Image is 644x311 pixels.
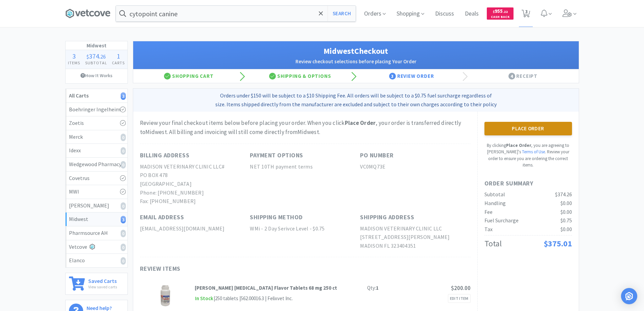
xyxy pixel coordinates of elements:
strong: Place Order [506,142,531,148]
h2: PO BOX 478 [140,171,250,180]
div: Merck [69,133,124,141]
h4: Carts [110,60,127,66]
span: 1 [117,52,120,60]
i: 0 [121,147,126,155]
div: Tax [484,225,493,234]
h1: PO Number [360,151,394,160]
strong: Place Order [345,119,376,127]
strong: 1 [376,285,379,291]
h2: [STREET_ADDRESS][PERSON_NAME] [360,233,470,242]
span: 26 [100,53,106,60]
i: 0 [121,202,126,210]
strong: [PERSON_NAME] [MEDICAL_DATA] Flavor Tablets 68 mg 250 ct [195,285,337,291]
div: Fee [484,208,493,217]
div: Zoetis [69,119,124,128]
h2: WMi - 2 Day Serivce Level - $0.75 [250,224,360,233]
a: Zoetis [66,116,127,130]
h1: Email Address [140,213,184,222]
span: | 250 tablets [214,295,238,302]
span: 374 [89,52,99,60]
a: Boehringer Ingelheim [66,103,127,117]
span: $200.00 [451,284,471,292]
a: Vetcove0 [66,240,127,254]
div: Idexx [69,146,124,155]
i: 0 [121,161,126,169]
span: Cash Back [491,15,509,20]
h2: MADISON VETERINARY CLINIC LLC [360,224,470,233]
a: MWI [66,185,127,199]
h2: Phone: [PHONE_NUMBER] [140,188,250,197]
div: Qty: [367,284,379,292]
i: 3 [121,92,126,100]
a: $955.22Cash Back [487,4,514,23]
a: Merck0 [66,130,127,144]
i: 3 [121,216,126,223]
div: Review Order [356,69,468,83]
h1: Review Items [140,264,343,274]
a: 3 [519,12,533,18]
div: Midwest [69,215,124,224]
p: By clicking , you are agreeing to [PERSON_NAME]'s . Review your order to ensure you are ordering ... [484,142,572,169]
div: [PERSON_NAME] [69,201,124,210]
img: 9fed17dc87d44b28a345cec68585c73b_755818.jpeg [154,284,177,308]
div: Open Intercom Messenger [621,288,637,304]
h2: [EMAIL_ADDRESS][DOMAIN_NAME] [140,224,250,233]
div: Review your final checkout items below before placing your order. When you click , your order is ... [140,118,471,137]
button: Search [328,6,356,21]
h1: Billing Address [140,151,190,160]
i: 0 [121,134,126,141]
span: $375.01 [544,238,572,249]
h6: Saved Carts [88,276,117,284]
h1: Shipping Address [360,213,414,222]
div: Total [484,237,502,250]
button: Place Order [484,122,572,135]
h2: NET 10TH payment terms [250,162,360,171]
i: 0 [121,257,126,265]
h6: Need help? [87,304,123,311]
span: $0.00 [560,226,572,232]
div: Handling [484,199,506,208]
div: Elanco [69,256,124,265]
span: $374.26 [555,191,572,198]
h2: Fax: [PHONE_NUMBER] [140,197,250,206]
span: $ [493,9,495,14]
span: In Stock [195,294,214,303]
h1: Shipping Method [250,213,303,222]
a: Deals [462,11,481,17]
a: Idexx0 [66,144,127,158]
span: 3 [72,52,76,60]
div: Subtotal [484,190,505,199]
h2: VC0MQ73E [360,162,470,171]
i: 0 [121,244,126,251]
a: All Carts3 [66,89,127,103]
input: Search by item, sku, manufacturer, ingredient, size... [116,6,356,21]
a: Pharmsource AH0 [66,226,127,240]
span: $0.00 [560,200,572,206]
a: Elanco0 [66,254,127,267]
div: Vetcove [69,243,124,251]
h2: Review checkout selections before placing Your Order [140,58,572,66]
a: Midwest3 [66,213,127,226]
div: Shipping & Options [244,69,356,83]
strong: All Carts [69,92,89,99]
h1: Midwest Checkout [140,45,572,58]
div: . [82,53,110,60]
a: Discuss [432,11,457,17]
h1: Order Summary [484,179,572,188]
a: Wedgewood Pharmacy0 [66,158,127,172]
h2: MADISON VETERINARY CLINIC LLC# [140,162,250,171]
h1: Midwest [66,41,127,50]
a: [PERSON_NAME]0 [66,199,127,213]
div: Pharmsource AH [69,229,124,238]
h2: [GEOGRAPHIC_DATA] [140,180,250,188]
h4: Items [66,60,83,66]
div: Shopping Cart [133,69,245,83]
div: MWI [69,187,124,196]
a: How It Works [66,69,127,82]
span: 955 [493,8,508,14]
h4: Subtotal [82,60,110,66]
div: Covetrus [69,174,124,183]
div: Fuel Surcharge [484,216,519,225]
span: 3 [389,73,396,80]
span: 4 [508,73,515,80]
